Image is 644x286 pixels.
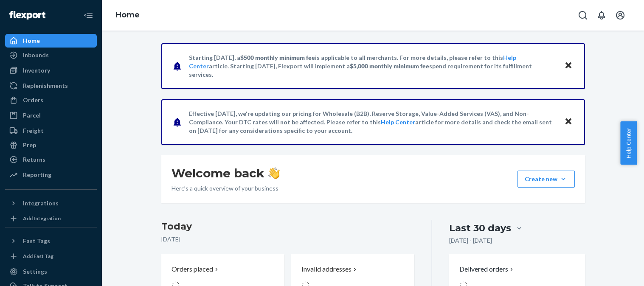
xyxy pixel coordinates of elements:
[172,184,280,193] p: Here’s a quick overview of your business
[23,66,50,75] div: Inventory
[5,79,97,93] a: Replenishments
[301,264,352,274] p: Invalid addresses
[23,155,45,164] div: Returns
[172,165,280,181] h1: Welcome back
[23,81,68,90] div: Replenishments
[5,138,97,152] a: Prep
[23,215,61,222] div: Add Integration
[5,168,97,182] a: Reporting
[620,121,637,165] button: Help Center
[172,264,213,274] p: Orders placed
[5,48,97,62] a: Inbounds
[23,111,41,120] div: Parcel
[23,51,49,59] div: Inbounds
[350,62,429,70] span: $5,000 monthly minimum fee
[23,36,40,45] div: Home
[23,237,50,245] div: Fast Tags
[5,251,97,261] a: Add Fast Tag
[9,11,45,20] img: Flexport logo
[23,141,36,149] div: Prep
[5,109,97,122] a: Parcel
[23,126,44,135] div: Freight
[5,213,97,224] a: Add Integration
[23,96,43,104] div: Orders
[517,171,575,188] button: Create new
[109,3,146,28] ol: breadcrumbs
[5,265,97,278] a: Settings
[189,53,556,79] p: Starting [DATE], a is applicable to all merchants. For more details, please refer to this article...
[563,60,574,72] button: Close
[240,54,315,61] span: $500 monthly minimum fee
[5,64,97,77] a: Inventory
[23,267,47,276] div: Settings
[161,235,415,244] p: [DATE]
[268,167,280,179] img: hand-wave emoji
[80,7,97,24] button: Close Navigation
[5,153,97,166] a: Returns
[23,252,53,260] div: Add Fast Tag
[612,7,629,24] button: Open account menu
[449,222,511,235] div: Last 30 days
[5,196,97,210] button: Integrations
[5,124,97,137] a: Freight
[381,118,415,126] a: Help Center
[574,7,591,24] button: Open Search Box
[161,220,415,233] h3: Today
[5,93,97,107] a: Orders
[593,7,610,24] button: Open notifications
[189,109,556,135] p: Effective [DATE], we're updating our pricing for Wholesale (B2B), Reserve Storage, Value-Added Se...
[563,116,574,128] button: Close
[23,199,59,207] div: Integrations
[5,34,97,48] a: Home
[23,171,51,179] div: Reporting
[5,234,97,248] button: Fast Tags
[449,236,492,245] p: [DATE] - [DATE]
[459,264,515,274] button: Delivered orders
[115,10,140,20] a: Home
